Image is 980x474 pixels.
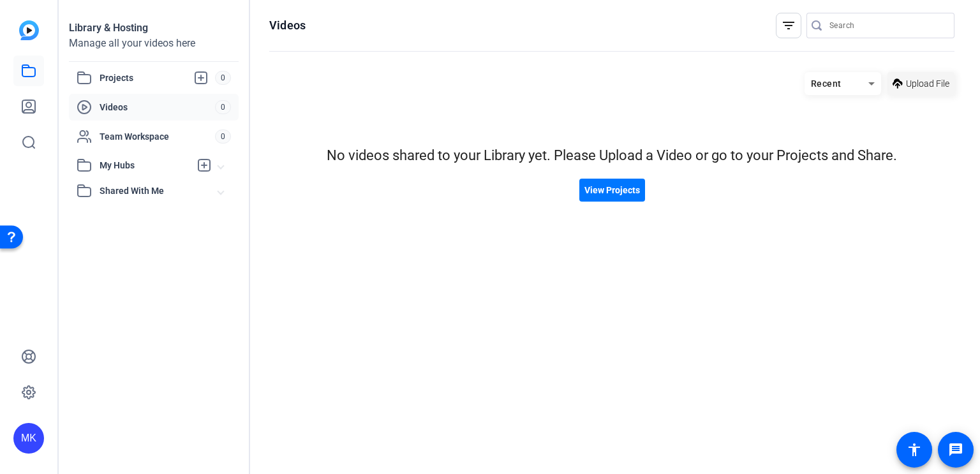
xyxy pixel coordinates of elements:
span: Projects [100,70,215,85]
span: 0 [215,130,231,144]
span: Shared With Me [100,184,218,198]
div: No videos shared to your Library yet. Please Upload a Video or go to your Projects and Share. [269,145,954,166]
button: Upload File [887,72,954,95]
span: Recent [811,78,842,89]
div: Manage all your videos here [69,36,239,51]
span: Upload File [906,77,949,91]
span: View Projects [584,184,640,197]
mat-expansion-panel-header: Shared With Me [69,178,239,204]
input: Search [829,18,944,33]
span: Team Workspace [100,130,215,143]
span: 0 [215,100,231,114]
span: 0 [215,71,231,85]
h1: Videos [269,18,306,33]
div: MK [13,423,44,454]
button: View Projects [579,179,645,202]
span: My Hubs [100,159,190,172]
mat-expansion-panel-header: My Hubs [69,152,239,178]
div: Library & Hosting [69,20,239,36]
span: Videos [100,101,215,114]
mat-icon: filter_list [781,18,796,33]
mat-icon: accessibility [907,442,922,457]
img: blue-gradient.svg [19,20,39,40]
mat-icon: message [948,442,963,457]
